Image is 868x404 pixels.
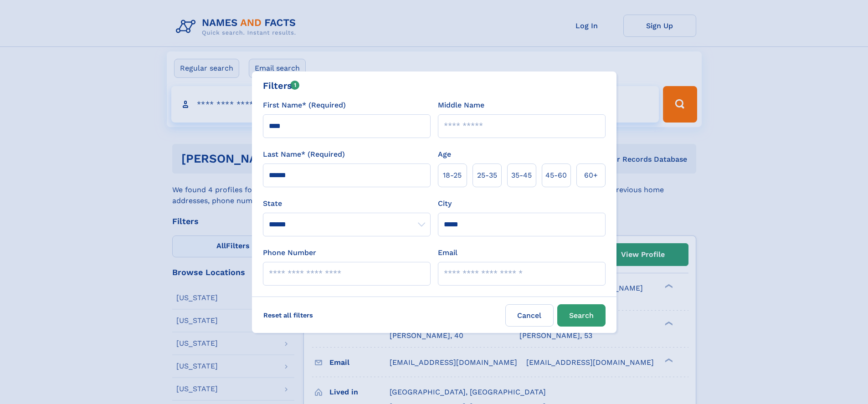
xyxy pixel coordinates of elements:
button: Search [557,304,606,327]
label: Last Name* (Required) [263,149,345,160]
label: State [263,198,431,209]
label: Cancel [505,304,554,327]
div: Filters [263,79,300,92]
label: Middle Name [438,100,484,111]
span: 45‑60 [545,170,567,181]
span: 18‑25 [443,170,462,181]
label: Age [438,149,451,160]
label: Email [438,247,457,258]
label: First Name* (Required) [263,100,346,111]
span: 35‑45 [511,170,532,181]
label: Reset all filters [257,304,319,326]
label: City [438,198,452,209]
label: Phone Number [263,247,316,258]
span: 60+ [584,170,598,181]
span: 25‑35 [477,170,497,181]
